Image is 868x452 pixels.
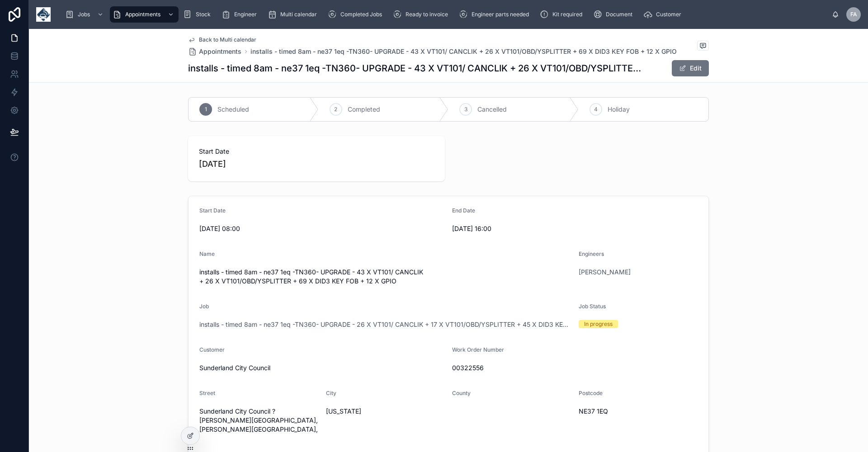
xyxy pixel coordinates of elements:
span: Appointments [199,47,241,56]
span: NE37 1EQ [579,407,698,416]
span: County [452,390,471,396]
span: [US_STATE] [326,407,445,416]
img: App logo [36,7,51,22]
span: Customer [656,11,681,18]
span: End Date [452,207,475,214]
a: Jobs [62,6,108,23]
div: In progress [584,320,613,328]
span: [DATE] 08:00 [199,224,445,233]
a: installs - timed 8am - ne37 1eq -TN360- UPGRADE - 43 X VT101/ CANCLIK + 26 X VT101/OBD/YSPLITTER ... [250,47,677,56]
span: Job Status [579,303,606,310]
span: Engineer [234,11,257,18]
span: Sunderland City Council ? [PERSON_NAME][GEOGRAPHIC_DATA], [PERSON_NAME][GEOGRAPHIC_DATA], [199,407,319,434]
span: 2 [334,106,337,113]
span: City [326,390,336,396]
a: Appointments [188,47,241,56]
span: Postcode [579,390,603,396]
a: Customer [641,6,688,23]
a: installs - timed 8am - ne37 1eq -TN360- UPGRADE - 26 X VT101/ CANCLIK + 17 X VT101/OBD/YSPLITTER ... [199,320,571,329]
span: Work Order Number [452,346,504,353]
span: Completed Jobs [340,11,382,18]
span: installs - timed 8am - ne37 1eq -TN360- UPGRADE - 43 X VT101/ CANCLIK + 26 X VT101/OBD/YSPLITTER ... [199,268,571,286]
span: Appointments [125,11,160,18]
p: [DATE] [199,158,226,170]
span: Name [199,250,215,257]
span: FA [850,11,857,18]
span: Multi calendar [280,11,317,18]
span: Cancelled [477,105,507,114]
span: Engineers [579,250,604,257]
span: Completed [348,105,380,114]
a: Multi calendar [265,6,323,23]
a: Ready to invoice [390,6,454,23]
a: Engineer parts needed [456,6,535,23]
span: 1 [205,106,207,113]
span: Customer [199,346,225,353]
h1: installs - timed 8am - ne37 1eq -TN360- UPGRADE - 43 X VT101/ CANCLIK + 26 X VT101/OBD/YSPLITTER ... [188,62,641,75]
span: Kit required [552,11,582,18]
a: Kit required [537,6,589,23]
a: Appointments [110,6,179,23]
a: Document [590,6,639,23]
span: Sunderland City Council [199,363,445,372]
span: 00322556 [452,363,698,372]
span: Jobs [78,11,90,18]
span: Stock [196,11,211,18]
span: 4 [594,106,598,113]
a: Engineer [219,6,263,23]
span: Start Date [199,147,434,156]
a: Back to Multi calendar [188,36,256,43]
span: Scheduled [217,105,249,114]
span: Job [199,303,209,310]
span: Street [199,390,215,396]
span: Start Date [199,207,226,214]
span: [DATE] 16:00 [452,224,698,233]
span: Document [606,11,632,18]
span: Ready to invoice [406,11,448,18]
button: Edit [672,60,709,76]
span: Back to Multi calendar [199,36,256,43]
a: Stock [180,6,217,23]
span: 3 [464,106,467,113]
div: scrollable content [58,5,832,24]
span: Engineer parts needed [472,11,529,18]
span: Holiday [608,105,630,114]
a: [PERSON_NAME] [579,268,631,277]
a: Completed Jobs [325,6,388,23]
